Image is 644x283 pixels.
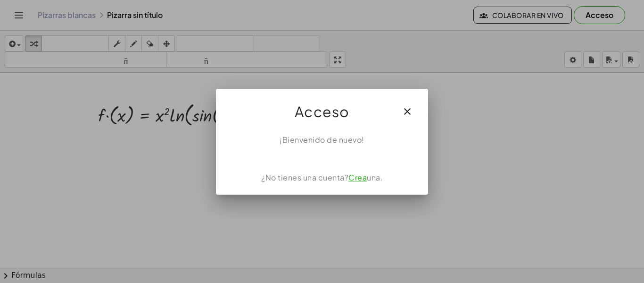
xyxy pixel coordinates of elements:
font: una. [367,172,383,182]
font: ¡Bienvenido de nuevo! [280,135,364,145]
a: Crea [348,172,367,182]
font: Acceso [295,103,350,120]
font: ¿No tienes una cuenta? [261,172,348,182]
